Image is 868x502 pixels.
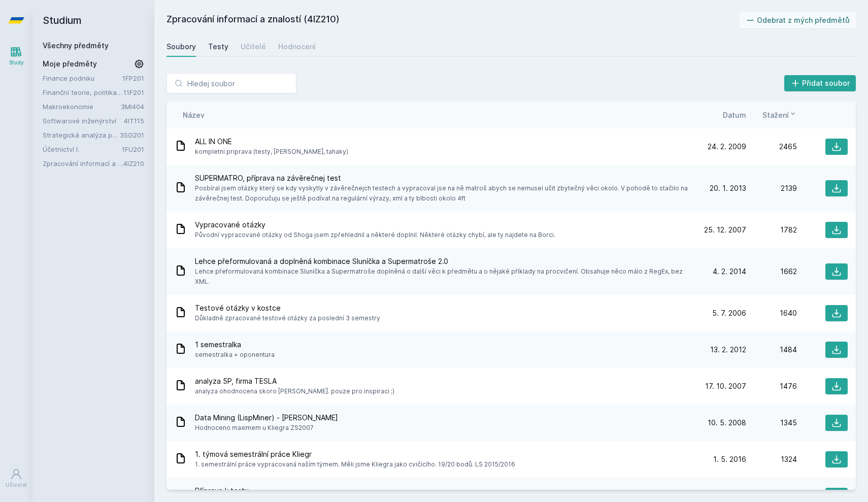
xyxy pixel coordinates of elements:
div: 2465 [746,142,797,152]
div: Učitelé [241,42,266,52]
button: Název [183,110,205,120]
span: Příprava k testu [195,486,335,496]
div: 2139 [746,183,797,193]
span: 1. 5. 2016 [713,454,746,464]
span: 1 semestralka [195,340,275,350]
span: 5. 7. 2006 [712,308,746,318]
a: 4IZ210 [123,159,144,168]
a: 3MI404 [121,103,144,111]
a: 1FP201 [122,74,144,82]
a: Uživatel [2,463,30,494]
span: ALL IN ONE [195,137,348,147]
div: 1782 [746,225,797,235]
a: Hodnocení [278,37,316,57]
div: 1640 [746,308,797,318]
a: 4IT115 [124,117,144,125]
a: 11F201 [123,88,144,96]
span: 17. 10. 2007 [705,381,746,391]
div: 1324 [746,454,797,464]
div: 1662 [746,266,797,277]
a: Učitelé [241,37,266,57]
span: analyza 5P, firma TESLA [195,376,394,386]
span: 4. 2. 2014 [713,266,746,277]
span: Důkladně zpracované testové otázky za poslední 3 semestry [195,313,380,323]
a: 1FU201 [122,145,144,153]
a: Testy [208,37,228,57]
a: Study [2,41,30,72]
span: 20. 1. 2013 [710,183,746,193]
a: Finance podniku [43,73,122,83]
span: 24. 2. 2009 [708,142,746,152]
span: Moje předměty [43,59,97,69]
div: 1345 [746,418,797,428]
div: Testy [208,42,228,52]
span: Lehce přeformulovaná a doplněná kombinace Sluníčka a Supermatroše 2.0 [195,256,691,266]
span: Vypracované otázky [195,220,555,230]
span: Testové otázky v kostce [195,303,380,313]
input: Hledej soubor [166,73,296,93]
span: semestralka + oponentura [195,350,275,360]
button: Přidat soubor [784,75,856,91]
span: Původní vypracované otázky od Shoga jsem zpřehlednil a některé doplnil. Některé otázky chybí, ale... [195,230,555,240]
span: SUPERMATRO, příprava na závěrečnej test [195,173,691,183]
h2: Zpracování informací a znalostí (4IZ210) [166,12,739,28]
a: Softwarové inženýrství [43,116,124,126]
span: kompletni priprava (testy, [PERSON_NAME], tahaky) [195,147,348,157]
a: Všechny předměty [43,41,109,50]
div: Uživatel [6,481,27,489]
a: Makroekonomie [43,102,121,112]
button: Odebrat z mých předmětů [739,12,856,28]
span: Hodnoceno maximem u Kliegra ZS2007 [195,423,338,433]
button: Datum [723,110,746,120]
div: Soubory [166,42,196,52]
a: Zpracování informací a znalostí [43,158,123,169]
a: Účetnictví I. [43,144,122,154]
div: Study [9,59,24,66]
span: Data Mining (LispMiner) - [PERSON_NAME] [195,413,338,423]
div: 1476 [746,381,797,391]
span: Stažení [762,110,789,120]
div: 1484 [746,345,797,355]
button: Stažení [762,110,797,120]
div: Hodnocení [278,42,316,52]
span: 1. semestrální práce vypracovaná naším týmem. Měli jsme Kliegra jako cvičícího. 19/20 bodů. LS 20... [195,459,515,470]
span: Posbíral jsem otázky který se kdy vyskytly v závěrečnejch testech a vypracoval jse na ně matroš a... [195,183,691,204]
span: Lehce přeformulovaná kombinace Sluníčka a Supermatroše doplněná o další věci k předmětu a o nějak... [195,266,691,287]
span: 25. 12. 2007 [704,225,746,235]
span: 10. 5. 2008 [708,418,746,428]
span: 13. 2. 2012 [710,345,746,355]
span: 1. týmová semestrální práce Kliegr [195,449,515,459]
span: analyza ohodnocena skoro [PERSON_NAME]. pouze pro inspiraci ;) [195,386,394,396]
a: Finanční teorie, politika a instituce [43,87,123,97]
a: Soubory [166,37,196,57]
a: Strategická analýza pro informatiky a statistiky [43,130,120,140]
a: 3SG201 [120,131,144,139]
